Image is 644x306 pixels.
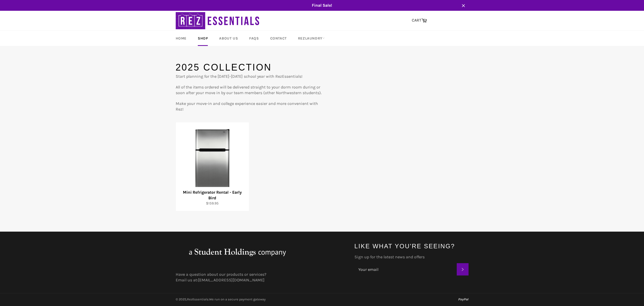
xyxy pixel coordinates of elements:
[176,101,322,112] p: Make your move-in and college experience easier and more convenient with Rez!
[187,297,209,301] a: RezEssentials
[176,297,266,301] small: © 2025, .
[171,272,349,283] div: Have a question about our products or services? Email us at:
[176,74,322,79] p: Start planning for the [DATE]-[DATE] school year with RezEssentials!
[171,31,192,46] a: Home
[176,11,260,31] img: RezEssentials
[354,242,469,250] h4: Like what you're seeing?
[293,31,330,46] a: RezLaundry
[176,242,299,262] img: aStudentHoldingsNFPcompany_large.png
[409,15,430,26] a: CART
[214,31,243,46] a: About Us
[176,84,322,96] p: All of the items ordered will be delivered straight to your dorm room during or soon after your m...
[179,190,246,201] div: Mini Refrigerator Rental - Early Bird
[176,61,322,74] h1: 2025 Collection
[198,278,265,282] a: [EMAIL_ADDRESS][DOMAIN_NAME]
[244,31,264,46] a: FAQs
[354,254,469,260] label: Sign up for the latest news and offers
[171,3,474,8] span: Final Sale!
[179,201,246,206] div: $159.95
[176,122,249,211] a: Mini Refrigerator Rental - Early Bird Mini Refrigerator Rental - Early Bird $159.95
[265,31,292,46] a: Contact
[354,263,457,275] input: Your email
[209,297,266,301] a: We run on a secure payment gateway
[182,129,242,189] img: Mini Refrigerator Rental - Early Bird
[193,31,213,46] a: Shop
